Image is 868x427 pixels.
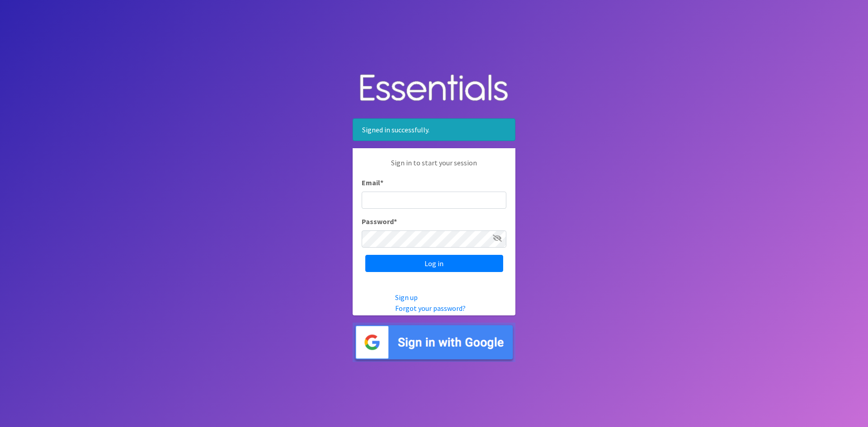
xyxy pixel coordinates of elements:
img: Human Essentials [353,65,515,112]
a: Forgot your password? [395,304,466,313]
a: Sign up [395,293,418,302]
input: Log in [365,255,503,272]
img: Sign in with Google [353,323,515,362]
label: Password [362,216,397,227]
abbr: required [380,178,383,187]
p: Sign in to start your session [362,157,506,177]
abbr: required [394,217,397,226]
label: Email [362,177,383,188]
div: Signed in successfully. [353,118,515,141]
